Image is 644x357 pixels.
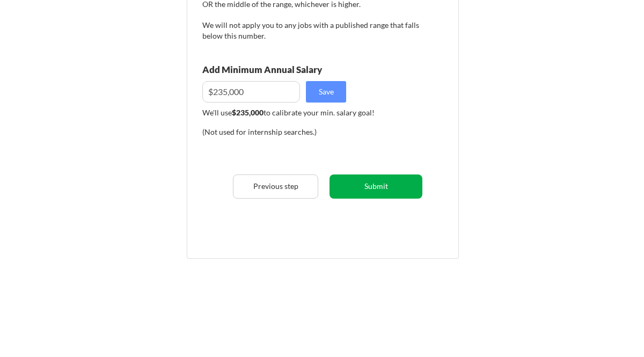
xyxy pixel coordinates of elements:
[330,174,422,199] button: Submit
[306,81,346,103] button: Save
[233,174,318,199] button: Previous step
[202,127,348,137] div: (Not used for internship searches.)
[202,107,419,118] div: We'll use to calibrate your min. salary goal!
[202,81,300,103] input: E.g. $100,000
[232,108,264,117] strong: $235,000
[202,65,370,74] div: Add Minimum Annual Salary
